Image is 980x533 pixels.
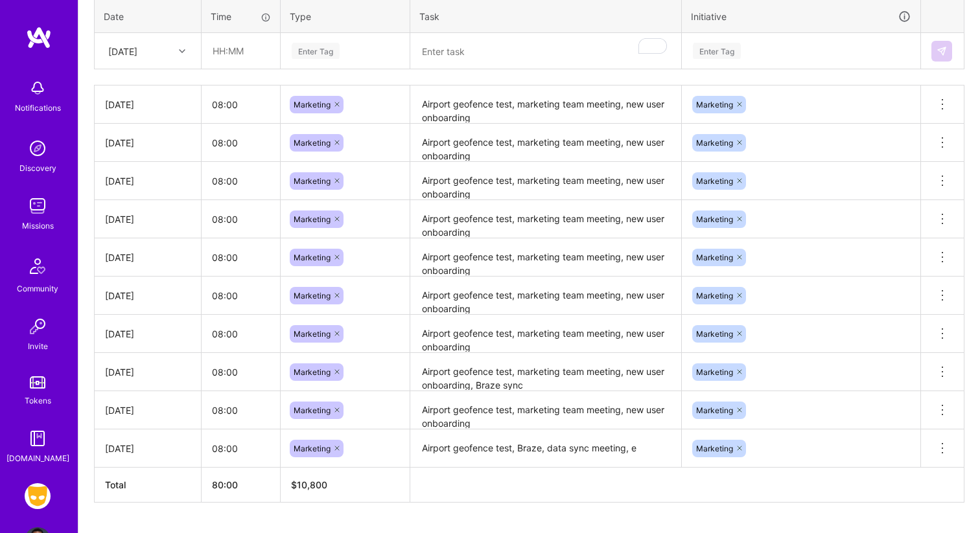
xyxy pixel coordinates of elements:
[25,193,51,219] img: teamwork
[15,101,61,115] div: Notifications
[202,164,280,198] input: HH:MM
[17,282,58,295] div: Community
[412,392,680,428] textarea: Airport geofence test, marketing team meeting, new user onboarding
[105,289,191,302] div: [DATE]
[25,425,51,451] img: guide book
[105,174,191,188] div: [DATE]
[412,431,680,466] textarea: Airport geofence test, Braze, data sync meeting, e
[105,442,191,455] div: [DATE]
[202,87,280,122] input: HH:MM
[22,219,54,232] div: Missions
[294,100,331,109] span: Marketing
[412,354,680,390] textarea: Airport geofence test, marketing team meeting, new user onboarding, Braze sync
[105,136,191,150] div: [DATE]
[412,34,680,69] textarea: To enrich screen reader interactions, please activate Accessibility in Grammarly extension settings
[25,483,51,509] img: Grindr: Product & Marketing
[6,451,69,465] div: [DOMAIN_NAME]
[202,202,280,236] input: HH:MM
[95,468,202,503] th: Total
[696,100,733,109] span: Marketing
[294,176,331,186] span: Marketing
[412,87,680,122] textarea: Airport geofence test, marketing team meeting, new user onboarding
[294,253,331,262] span: Marketing
[696,214,733,224] span: Marketing
[412,240,680,275] textarea: Airport geofence test, marketing team meeting, new user onboarding
[294,214,331,224] span: Marketing
[105,365,191,379] div: [DATE]
[696,367,733,377] span: Marketing
[294,444,331,453] span: Marketing
[202,317,280,351] input: HH:MM
[202,431,280,466] input: HH:MM
[412,163,680,199] textarea: Airport geofence test, marketing team meeting, new user onboarding
[108,44,137,58] div: [DATE]
[202,240,280,275] input: HH:MM
[292,41,340,61] div: Enter Tag
[202,355,280,389] input: HH:MM
[294,291,331,301] span: Marketing
[696,138,733,148] span: Marketing
[693,41,741,61] div: Enter Tag
[30,376,45,389] img: tokens
[294,405,331,415] span: Marketing
[202,393,280,427] input: HH:MM
[19,161,56,175] div: Discovery
[105,98,191,111] div: [DATE]
[25,135,51,161] img: discovery
[696,291,733,301] span: Marketing
[696,405,733,415] span: Marketing
[202,468,281,503] th: 80:00
[105,327,191,341] div: [DATE]
[26,26,52,49] img: logo
[105,403,191,417] div: [DATE]
[294,138,331,148] span: Marketing
[412,278,680,313] textarea: Airport geofence test, marketing team meeting, new user onboarding
[28,339,48,353] div: Invite
[696,329,733,339] span: Marketing
[21,483,54,509] a: Grindr: Product & Marketing
[105,251,191,264] div: [DATE]
[412,125,680,161] textarea: Airport geofence test, marketing team meeting, new user onboarding
[696,253,733,262] span: Marketing
[937,46,947,56] img: Submit
[202,278,280,313] input: HH:MM
[211,10,271,23] div: Time
[22,251,53,282] img: Community
[294,367,331,377] span: Marketing
[412,316,680,352] textarea: Airport geofence test, marketing team meeting, new user onboarding
[105,212,191,226] div: [DATE]
[291,479,327,490] span: $ 10,800
[25,75,51,101] img: bell
[696,444,733,453] span: Marketing
[412,201,680,237] textarea: Airport geofence test, marketing team meeting, new user onboarding
[179,48,185,54] i: icon Chevron
[202,126,280,160] input: HH:MM
[202,34,279,68] input: HH:MM
[696,176,733,186] span: Marketing
[691,9,911,24] div: Initiative
[294,329,331,339] span: Marketing
[25,394,51,407] div: Tokens
[25,313,51,339] img: Invite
